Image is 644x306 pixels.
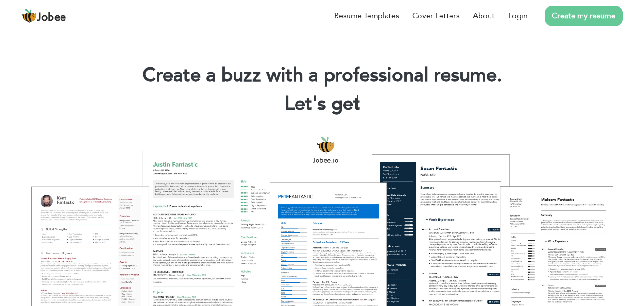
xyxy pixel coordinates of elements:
a: Create my resume [545,6,623,26]
h2: Let's [14,92,630,116]
a: Resume Templates [334,10,399,21]
h1: Create a buzz with a professional resume. [14,63,630,88]
span: Jobee [37,12,66,23]
a: Login [508,10,528,21]
a: Jobee [21,8,66,23]
img: jobee.io [21,8,37,23]
a: About [473,10,495,21]
span: get [331,91,360,117]
span: | [356,91,360,117]
a: Cover Letters [412,10,460,21]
